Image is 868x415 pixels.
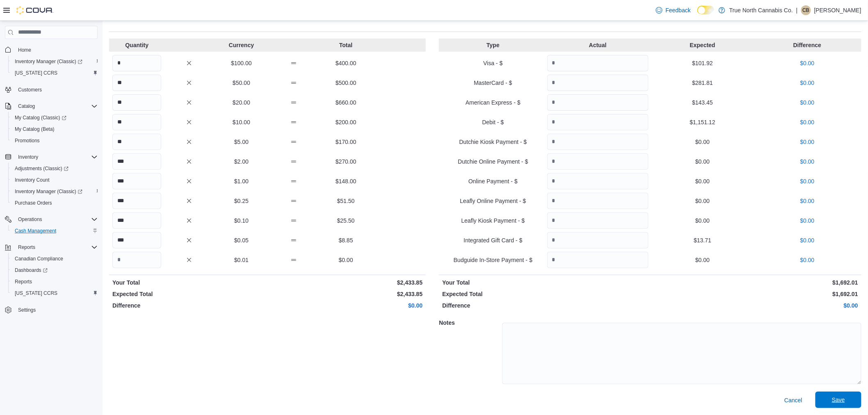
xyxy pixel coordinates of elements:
[15,305,39,315] a: Settings
[18,216,42,223] span: Operations
[112,193,161,209] input: Quantity
[652,290,858,298] p: $1,692.01
[217,157,266,166] p: $2.00
[112,290,266,298] p: Expected Total
[2,151,101,163] button: Inventory
[832,396,845,404] span: Save
[18,47,31,53] span: Home
[11,124,58,134] a: My Catalog (Beta)
[652,197,753,205] p: $0.00
[442,177,544,185] p: Online Payment - $
[11,288,61,298] a: [US_STATE] CCRS
[18,307,36,313] span: Settings
[322,177,370,185] p: $148.00
[269,301,423,310] p: $0.00
[322,41,370,49] p: Total
[8,67,101,79] button: [US_STATE] CCRS
[442,197,544,205] p: Leafly Online Payment - $
[322,138,370,146] p: $170.00
[757,98,858,107] p: $0.00
[652,256,753,264] p: $0.00
[757,197,858,205] p: $0.00
[322,217,370,225] p: $25.50
[2,304,101,316] button: Settings
[11,187,86,196] a: Inventory Manager (Classic)
[15,152,98,162] span: Inventory
[8,174,101,186] button: Inventory Count
[757,59,858,67] p: $0.00
[11,57,86,66] a: Inventory Manager (Classic)
[653,2,694,18] a: Feedback
[112,134,161,150] input: Quantity
[322,197,370,205] p: $51.50
[652,98,753,107] p: $143.45
[652,118,753,126] p: $1,151.12
[11,175,98,185] span: Inventory Count
[217,59,266,67] p: $100.00
[796,5,798,15] p: |
[757,41,858,49] p: Difference
[8,276,101,287] button: Reports
[112,212,161,229] input: Quantity
[15,228,56,234] span: Cash Management
[112,114,161,130] input: Quantity
[217,197,266,205] p: $0.25
[112,278,266,287] p: Your Total
[652,236,753,244] p: $13.71
[112,75,161,91] input: Quantity
[15,214,46,224] button: Operations
[8,253,101,265] button: Canadian Compliance
[11,57,98,66] span: Inventory Manager (Classic)
[15,152,41,162] button: Inventory
[11,113,98,123] span: My Catalog (Classic)
[442,59,544,67] p: Visa - $
[11,265,51,275] a: Dashboards
[8,163,101,174] a: Adjustments (Classic)
[15,290,57,296] span: [US_STATE] CCRS
[322,79,370,87] p: $500.00
[11,198,55,208] a: Purchase Orders
[757,79,858,87] p: $0.00
[15,188,82,195] span: Inventory Manager (Classic)
[697,6,715,14] input: Dark Mode
[15,137,40,144] span: Promotions
[269,278,423,287] p: $2,433.85
[18,154,38,160] span: Inventory
[112,153,161,170] input: Quantity
[15,114,66,121] span: My Catalog (Classic)
[322,157,370,166] p: $270.00
[652,138,753,146] p: $0.00
[11,124,98,134] span: My Catalog (Beta)
[11,136,43,146] a: Promotions
[757,118,858,126] p: $0.00
[217,41,266,49] p: Currency
[757,236,858,244] p: $0.00
[442,41,544,49] p: Type
[11,175,53,185] a: Inventory Count
[217,79,266,87] p: $50.00
[757,157,858,166] p: $0.00
[729,5,793,15] p: True North Cannabis Co.
[11,277,35,287] a: Reports
[217,177,266,185] p: $1.00
[217,236,266,244] p: $0.05
[11,68,98,78] span: Washington CCRS
[11,254,98,264] span: Canadian Compliance
[15,101,38,111] button: Catalog
[11,164,98,173] span: Adjustments (Classic)
[801,5,811,15] div: Cynthia Baumhour
[15,70,57,76] span: [US_STATE] CCRS
[697,14,698,15] span: Dark Mode
[11,113,70,123] a: My Catalog (Classic)
[322,59,370,67] p: $400.00
[8,225,101,237] button: Cash Management
[18,244,35,251] span: Reports
[11,277,98,287] span: Reports
[11,198,98,208] span: Purchase Orders
[442,256,544,264] p: Budguide In-Store Payment - $
[15,200,52,206] span: Purchase Orders
[15,45,34,55] a: Home
[269,290,423,298] p: $2,433.85
[15,84,98,95] span: Customers
[11,164,72,173] a: Adjustments (Classic)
